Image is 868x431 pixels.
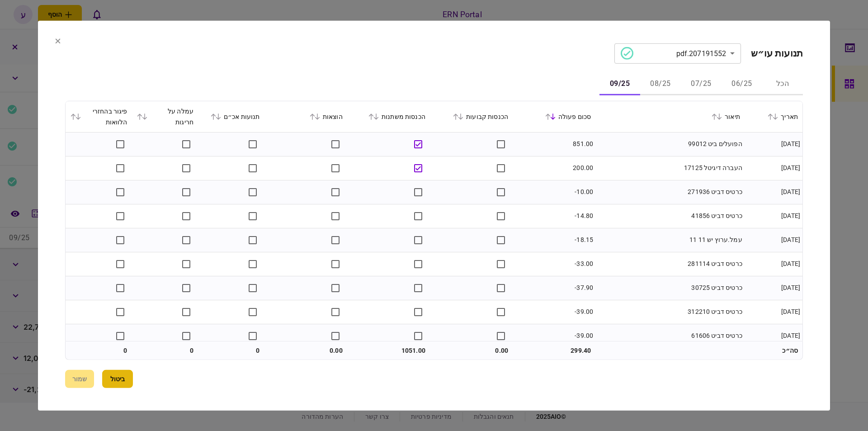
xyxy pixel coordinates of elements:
[681,73,722,95] button: 07/25
[745,276,802,300] td: [DATE]
[513,156,595,180] td: 200.00
[595,276,745,300] td: כרטיס דביט 30725
[751,47,803,59] h2: תנועות עו״ש
[66,341,132,360] td: 0
[722,73,762,95] button: 06/25
[640,73,681,95] button: 08/25
[745,252,802,276] td: [DATE]
[517,111,591,122] div: סכום פעולה
[513,228,595,252] td: -18.15
[595,228,745,252] td: עמל.ערוץ יש 11 11
[513,252,595,276] td: -33.00
[600,111,740,122] div: תיאור
[137,105,194,127] div: עמלה על חריגות
[762,73,803,95] button: הכל
[595,324,745,348] td: כרטיס דביט 61606
[198,341,264,360] td: 0
[595,132,745,156] td: הפועלים ביט 99012
[745,156,802,180] td: [DATE]
[749,111,798,122] div: תאריך
[352,111,425,122] div: הכנסות משתנות
[595,156,745,180] td: העברה דיגיטל 17125
[513,341,595,360] td: 299.40
[132,341,198,360] td: 0
[745,341,802,360] td: סה״כ
[595,300,745,324] td: כרטיס דביט 312210
[745,300,802,324] td: [DATE]
[599,73,640,95] button: 09/25
[513,300,595,324] td: -39.00
[745,324,802,348] td: [DATE]
[203,111,260,122] div: תנועות אכ״ם
[595,204,745,228] td: כרטיס דביט 41856
[513,276,595,300] td: -37.90
[745,228,802,252] td: [DATE]
[595,252,745,276] td: כרטיס דביט 281114
[513,132,595,156] td: 851.00
[269,111,343,122] div: הוצאות
[513,324,595,348] td: -39.00
[621,47,726,60] div: 207191552.pdf
[745,180,802,204] td: [DATE]
[595,180,745,204] td: כרטיס דביט 271936
[430,341,513,360] td: 0.00
[434,111,508,122] div: הכנסות קבועות
[70,105,127,127] div: פיגור בהחזרי הלוואות
[264,341,347,360] td: 0.00
[745,204,802,228] td: [DATE]
[347,341,430,360] td: 1051.00
[745,132,802,156] td: [DATE]
[102,370,133,388] button: ביטול
[513,180,595,204] td: -10.00
[513,204,595,228] td: -14.80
